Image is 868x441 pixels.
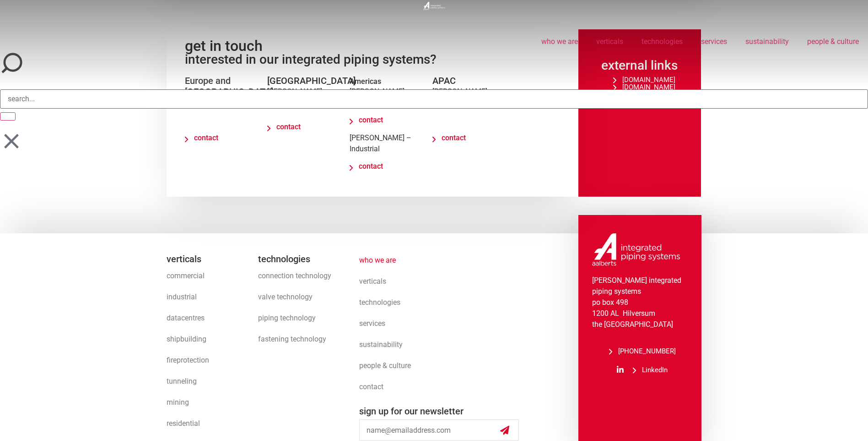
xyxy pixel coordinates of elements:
p: [PERSON_NAME] integrated piping systems po box 498 1200 AL Hilversum the [GEOGRAPHIC_DATA] [592,275,688,330]
a: tunneling [167,371,249,392]
a: technologies [359,292,527,313]
a: piping technology [258,308,340,329]
a: residential [167,413,249,434]
a: sustainability [736,31,798,52]
a: people & culture [798,31,868,52]
a: LinkedIn [592,367,692,374]
a: fastening technology [258,329,340,350]
h5: technologies [258,254,310,264]
a: connection technology [258,265,340,287]
a: verticals [359,271,527,292]
a: valve technology [258,287,340,308]
a: datacentres [167,308,249,329]
a: mining [167,392,249,413]
a: commercial [167,265,249,287]
nav: Menu [258,265,340,350]
a: technologies [632,31,692,52]
a: people & culture [359,355,527,376]
h5: verticals [167,254,201,264]
a: services [359,313,527,334]
a: who we are [359,250,527,271]
span: [PHONE_NUMBER] [609,348,676,355]
a: shipbuilding [167,329,249,350]
a: sustainability [359,334,527,355]
nav: Menu [167,265,249,434]
a: industrial [167,287,249,308]
a: services [692,31,736,52]
a: who we are [532,31,587,52]
a: verticals [587,31,632,52]
a: fireprotection [167,350,249,371]
input: name@emailaddress.com [359,419,519,441]
nav: Menu [359,250,527,397]
a: contact [359,162,383,171]
a: [PHONE_NUMBER] [592,348,692,355]
span: LinkedIn [633,367,668,374]
img: send.svg [500,425,509,435]
a: contact [359,376,527,397]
